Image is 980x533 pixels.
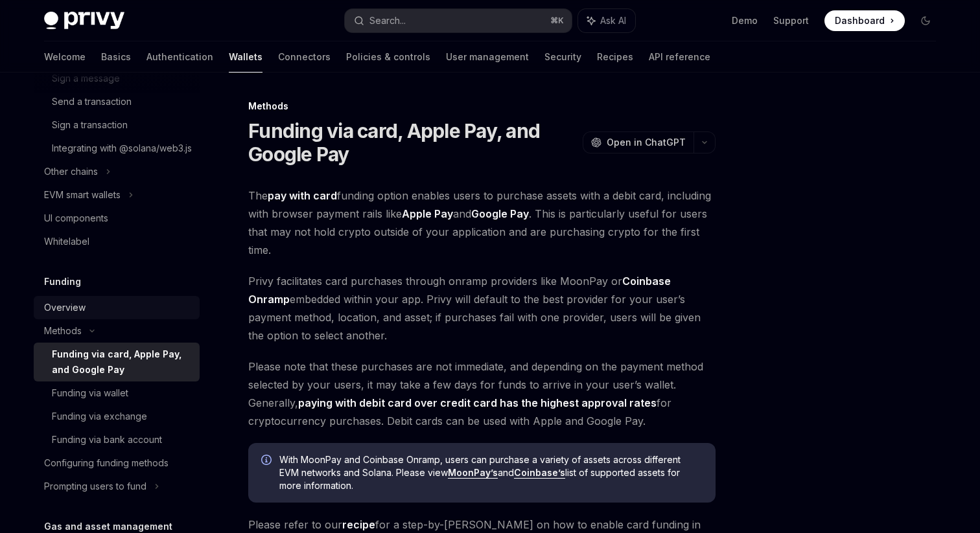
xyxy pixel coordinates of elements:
a: Connectors [278,41,331,73]
div: Whitelabel [44,234,89,249]
a: Policies & controls [346,41,430,73]
a: Wallets [229,41,262,73]
a: Security [544,41,581,73]
div: Send a transaction [52,94,132,109]
div: Overview [44,300,86,315]
div: Configuring funding methods [44,455,169,471]
a: Send a transaction [34,90,200,113]
a: API reference [649,41,710,73]
span: ⌘ K [550,16,564,26]
a: MoonPay’s [448,467,498,479]
span: The funding option enables users to purchase assets with a debit card, including with browser pay... [248,187,716,259]
div: Funding via exchange [52,409,147,424]
h1: Funding via card, Apple Pay, and Google Pay [248,119,577,166]
a: Funding via wallet [34,381,200,405]
a: Welcome [44,41,86,73]
strong: pay with card [268,189,337,202]
a: Coinbase’s [514,467,565,479]
a: Overview [34,296,200,319]
span: Please note that these purchases are not immediate, and depending on the payment method selected ... [248,357,716,430]
div: EVM smart wallets [44,187,121,203]
div: Funding via bank account [52,432,162,448]
a: Funding via bank account [34,428,200,451]
span: Privy facilitates card purchases through onramp providers like MoonPay or embedded within your ap... [248,272,716,345]
a: Authentication [146,41,213,73]
a: Dashboard [824,10,905,31]
a: UI components [34,207,200,230]
a: Funding via exchange [34,405,200,428]
button: Toggle dark mode [915,10,936,31]
div: Prompting users to fund [44,479,146,494]
a: Demo [732,14,758,27]
div: Methods [248,100,716,113]
a: Funding via card, Apple Pay, and Google Pay [34,343,200,381]
div: Integrating with @solana/web3.js [52,141,192,156]
a: Integrating with @solana/web3.js [34,137,200,160]
a: Sign a transaction [34,113,200,137]
a: Whitelabel [34,230,200,253]
svg: Info [261,455,274,468]
div: Search... [369,13,406,28]
a: recipe [342,518,375,532]
span: Open in ChatGPT [607,136,686,149]
a: Basics [101,41,131,73]
div: Sign a transaction [52,117,128,133]
a: User management [446,41,529,73]
span: Dashboard [835,14,885,27]
a: Configuring funding methods [34,451,200,475]
span: Ask AI [600,14,626,27]
button: Open in ChatGPT [583,131,694,153]
strong: Google Pay [471,207,529,220]
a: Recipes [597,41,633,73]
strong: Apple Pay [402,207,453,220]
div: UI components [44,210,108,226]
h5: Funding [44,274,81,289]
div: Funding via card, Apple Pay, and Google Pay [52,346,192,378]
strong: paying with debit card over credit card has the highest approval rates [298,396,657,409]
button: Search...⌘K [345,9,572,32]
button: Ask AI [578,9,635,32]
div: Funding via wallet [52,385,128,401]
a: Support [773,14,809,27]
span: With MoonPay and Coinbase Onramp, users can purchase a variety of assets across different EVM net... [279,453,703,492]
div: Other chains [44,164,98,179]
img: dark logo [44,12,124,30]
div: Methods [44,323,82,339]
